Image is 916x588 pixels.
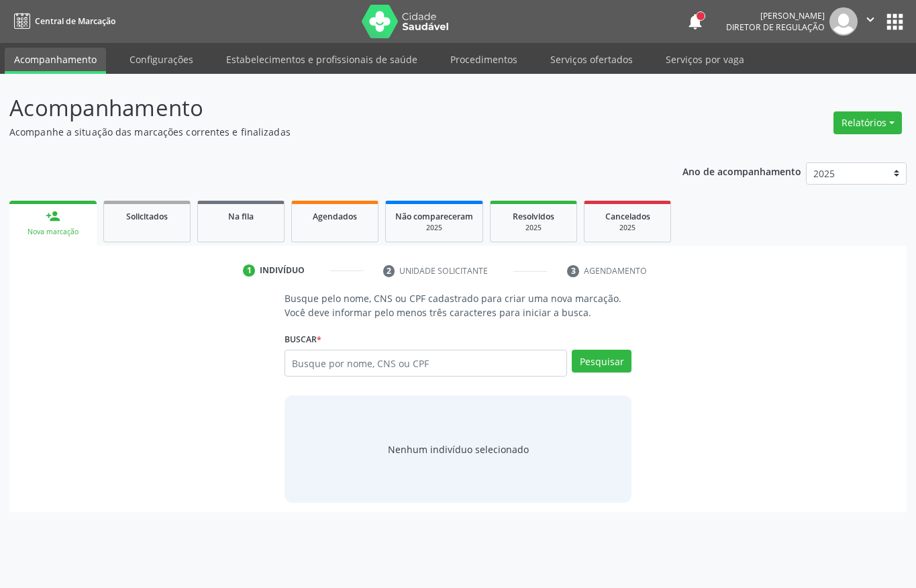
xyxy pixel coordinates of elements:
[9,91,638,125] p: Acompanhamento
[243,264,255,277] div: 1
[682,162,801,179] p: Ano de acompanhamento
[726,10,825,21] div: [PERSON_NAME]
[9,125,638,139] p: Acompanhe a situação das marcações correntes e finalizadas
[46,209,60,224] div: person_add
[388,442,529,456] div: Nenhum indivíduo selecionado
[126,211,168,222] span: Solicitados
[285,350,567,377] input: Busque por nome, CNS ou CPF
[605,211,650,222] span: Cancelados
[541,48,642,71] a: Serviços ofertados
[19,227,87,237] div: Nova marcação
[9,10,115,32] a: Central de Marcação
[35,15,115,27] span: Central de Marcação
[858,7,883,36] button: 
[5,48,106,74] a: Acompanhamento
[513,211,554,222] span: Resolvidos
[833,111,902,134] button: Relatórios
[726,21,825,33] span: Diretor de regulação
[313,211,357,222] span: Agendados
[395,223,473,233] div: 2025
[572,350,631,373] button: Pesquisar
[686,12,705,31] button: notifications
[285,329,321,350] label: Buscar
[260,264,305,277] div: Indivíduo
[217,48,427,71] a: Estabelecimentos e profissionais de saúde
[500,223,567,233] div: 2025
[441,48,527,71] a: Procedimentos
[594,223,661,233] div: 2025
[863,12,878,27] i: 
[120,48,203,71] a: Configurações
[883,10,907,34] button: apps
[285,291,631,320] p: Busque pelo nome, CNS ou CPF cadastrado para criar uma nova marcação. Você deve informar pelo men...
[228,211,254,222] span: Na fila
[395,211,473,222] span: Não compareceram
[656,48,754,71] a: Serviços por vaga
[829,7,858,36] img: img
